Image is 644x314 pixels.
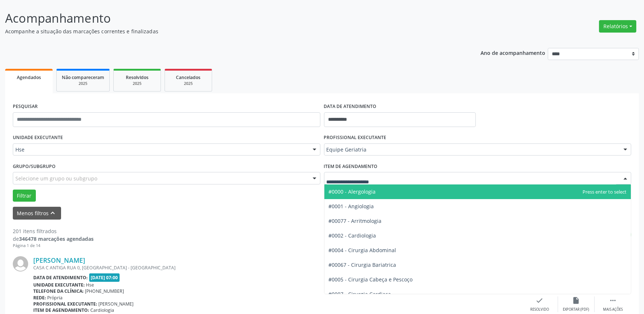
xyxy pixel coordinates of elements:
span: #00077 - Arritmologia [329,217,382,224]
strong: 346478 marcações agendadas [19,235,94,242]
b: Telefone da clínica: [33,288,84,294]
b: Data de atendimento: [33,274,88,281]
b: Item de agendamento: [33,307,89,313]
span: Hse [15,146,305,153]
p: Acompanhamento [5,9,449,27]
div: Exportar (PDF) [563,307,590,312]
div: 201 itens filtrados [13,227,94,235]
div: Página 1 de 14 [13,243,94,249]
span: #0007 - Cirurgia Cardiaca [329,291,391,298]
a: [PERSON_NAME] [33,256,85,264]
span: Selecione um grupo ou subgrupo [15,175,97,182]
div: 2025 [119,81,155,86]
label: UNIDADE EXECUTANTE [13,132,63,143]
b: Rede: [33,295,46,301]
span: Cancelados [176,74,201,81]
p: Ano de acompanhamento [481,48,545,57]
span: Agendados [17,74,41,81]
div: CASA C ANTIGA RUA 0, [GEOGRAPHIC_DATA] - [GEOGRAPHIC_DATA] [33,265,521,271]
b: Unidade executante: [33,282,85,288]
i: check [536,296,544,304]
label: Grupo/Subgrupo [13,161,56,172]
button: Relatórios [599,20,636,33]
span: Hse [86,282,94,288]
span: #0002 - Cardiologia [329,232,376,239]
label: Item de agendamento [324,161,378,172]
i: insert_drive_file [572,296,580,304]
span: [PHONE_NUMBER] [85,288,124,294]
span: Cardiologia [91,307,114,313]
img: img [13,256,28,272]
div: 2025 [170,81,207,86]
div: de [13,235,94,243]
label: PROFISSIONAL EXECUTANTE [324,132,387,143]
b: Profissional executante: [33,301,97,307]
div: Mais ações [603,307,623,312]
i:  [609,296,617,304]
label: DATA DE ATENDIMENTO [324,101,377,112]
span: Própria [48,295,63,301]
span: #0004 - Cirurgia Abdominal [329,247,396,254]
span: #00067 - Cirurgia Bariatrica [329,261,396,268]
span: #0000 - Alergologia [329,188,376,195]
p: Acompanhe a situação das marcações correntes e finalizadas [5,27,449,35]
span: #0001 - Angiologia [329,203,374,210]
span: Resolvidos [126,74,148,81]
label: PESQUISAR [13,101,38,112]
div: 2025 [62,81,104,86]
span: [DATE] 07:00 [89,273,120,282]
span: Não compareceram [62,74,104,81]
button: Filtrar [13,190,36,202]
i: keyboard_arrow_up [49,209,57,217]
span: [PERSON_NAME] [99,301,134,307]
div: Resolvido [530,307,549,312]
span: #0005 - Cirurgia Cabeça e Pescoço [329,276,413,283]
span: Equipe Geriatria [327,146,617,153]
button: Menos filtroskeyboard_arrow_up [13,207,61,220]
